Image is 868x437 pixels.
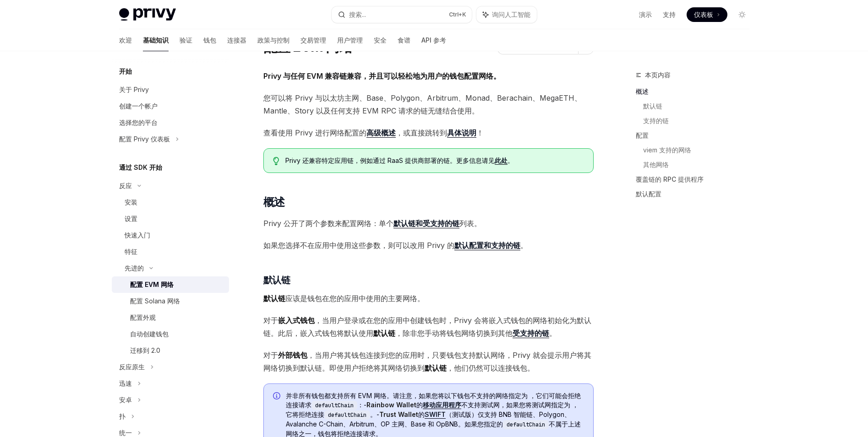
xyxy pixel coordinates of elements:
font: 开始 [119,67,132,75]
font: 如果您选择不在应用中使用这些参数，则可以改用 Privy 的 [263,241,454,250]
a: SWIFT [425,410,446,419]
font: 特征 [125,248,137,255]
font: ，当用户登录或在您的应用中创建钱包时，Privy 会将嵌入式钱包的网络初始化为默认链。此后，嵌入式钱包将默认使用 [263,316,591,338]
font: 选择您的平台 [119,119,158,126]
font: 配置 Solana 网络 [130,297,180,305]
a: 受支持的链 [423,219,459,228]
font: 反应原生 [119,363,145,371]
a: 默认配置和支持的链 [454,241,520,250]
font: ，他们仍然可以连接钱包。 [447,363,535,372]
font: 迁移到 2.0 [130,346,160,354]
a: 验证 [180,29,192,51]
font: Privy 还兼容特定应用链，例如通过 RaaS 提供商部署的链。更多信息请见 [285,156,495,164]
code: defaultChain [311,401,357,410]
font: 演示 [639,11,652,18]
font: 先进的 [125,264,144,272]
a: 支持的链 [643,113,757,128]
font: 仪表板 [694,11,713,18]
a: viem 支持的网络 [643,143,757,157]
font: 配置 Privy 仪表板 [119,135,170,143]
font: 默认链 [263,294,285,303]
font: viem 支持的网络 [643,146,691,154]
font: Ctrl [449,11,459,18]
a: 移动应用程序 [423,401,461,409]
font: 。 [508,156,514,164]
font: 关于 Privy [119,86,149,93]
a: 此处 [495,156,508,165]
font: SWIFT [425,410,446,418]
a: 覆盖链的 RPC 提供程序 [636,172,757,187]
font: 自动创建钱包 [130,330,169,338]
font: 具体说明 [447,128,476,137]
a: 特征 [112,243,229,260]
font: 食谱 [398,36,410,44]
font: 反应 [119,182,132,189]
a: 演示 [639,10,652,19]
font: 迅速 [119,379,132,387]
font: ，除非您手动将钱包网络切换到其他 [395,329,513,338]
font: Rainbow Wallet [366,401,416,409]
font: 设置 [125,215,137,222]
font: ：- [357,401,366,409]
font: 配置 EVM 网络 [130,281,174,288]
font: 。 [549,329,557,338]
a: 创建一个帐户 [112,98,229,114]
font: 默认链 [643,102,662,110]
font: 列表 [459,219,474,228]
font: 并非所有钱包都支持所有 EVM 网络。请注意，如果您将以下钱包不支持的网络指定为 ，它们可能会拒绝连接请求 [286,392,581,409]
font: 其他网络 [643,161,669,168]
button: 切换暗模式 [735,7,749,22]
a: 具体说明 [447,128,476,138]
font: 钱包 [203,36,216,44]
a: 食谱 [398,29,410,51]
a: 设置 [112,210,229,227]
font: 概述 [263,195,285,209]
a: 安全 [374,29,387,51]
font: 创建一个帐户 [119,102,158,110]
font: 基础知识 [143,36,169,44]
font: 外部钱包 [278,351,307,360]
font: 。 [520,241,528,250]
font: 安卓 [119,396,132,404]
a: API 参考 [421,29,446,51]
font: 搜索... [349,11,366,18]
a: 连接器 [227,29,246,51]
font: 安装 [125,198,137,206]
a: 高级概述 [366,128,396,138]
a: 概述 [636,84,757,99]
button: 搜索...Ctrl+K [332,6,472,23]
a: 自动创建钱包 [112,326,229,342]
font: 默认配置和支持的链 [454,241,520,250]
a: 默认链和 [393,219,423,228]
font: Privy 与任何 EVM 兼容链兼容，并且可以轻松地为用户的钱包配置网络。 [263,71,501,81]
a: 迁移到 2.0 [112,342,229,359]
font: 受支持的链 [513,329,549,338]
a: 其他网络 [643,157,757,172]
font: 默认链 [263,275,290,286]
font: ，当用户将其钱包连接到您的应用时，只要钱包支持默认网络，Privy 就会提示用户将其网络切换到默认链。即使用户拒绝将其网络切换到 [263,351,591,372]
a: 配置 EVM 网络 [112,276,229,293]
font: 扑 [119,412,126,420]
font: 的 [418,410,425,418]
font: 。- [370,410,379,418]
code: defaultChain [324,410,370,420]
a: 受支持的链 [513,329,549,338]
a: 默认链 [643,99,757,113]
a: 仪表板 [687,7,727,22]
svg: 提示 [273,157,279,165]
font: 。 [474,219,481,228]
font: 交易管理 [300,36,326,44]
font: 安全 [374,36,387,44]
font: 默认配置 [636,190,661,198]
font: 配置外观 [130,313,156,321]
font: Privy 公开了两个参数来配置网络：单个 [263,219,393,228]
font: Trust Wallet [379,410,418,418]
font: ，或直接跳转到 [396,128,447,137]
font: 覆盖链的 RPC 提供程序 [636,175,704,183]
font: 通过 SDK 开始 [119,163,162,171]
a: 关于 Privy [112,81,229,98]
a: 政策与控制 [257,29,289,51]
